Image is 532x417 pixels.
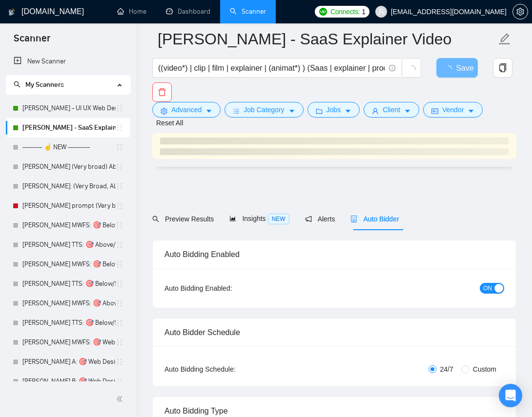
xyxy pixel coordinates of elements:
span: holder [116,260,123,268]
div: Auto Bidding Enabled [164,240,504,268]
span: NEW [268,214,289,224]
span: user [378,8,385,15]
a: [PERSON_NAME] MWFS: 🎯 Above/Long Web Design [22,294,116,313]
span: Advanced [171,104,202,115]
li: -------- ☝️ NEW --------- [6,138,130,157]
li: Lazar MWFS: 🎯 Below/Short UI UX Web Design [6,255,130,274]
span: Scanner [6,31,58,52]
span: ON [483,283,492,294]
img: upwork-logo.png [319,8,327,16]
a: [PERSON_NAME] TTS: 🎯 Below/SHORT UI UX Web Design [22,274,116,294]
span: holder [116,124,123,132]
li: Lenka: (Very Broad, ALL CAT. ) Above/LONG Motion Graphics SaaS Animation [6,177,130,196]
span: Custom [469,364,500,375]
li: Lazar MWFS: 🎯 Below/SHORT UI UX Web Design [6,216,130,235]
span: setting [161,107,167,115]
a: [PERSON_NAME] TTS: 🎯 Above/LONG UI UX Web Design (Above average descriptions) [22,235,116,255]
a: Reset All [156,118,183,128]
span: holder [116,280,123,288]
span: 1 [362,6,366,17]
span: search [14,81,20,88]
span: Job Category [244,104,284,115]
span: copy [493,63,512,72]
span: holder [116,319,123,327]
span: info-circle [389,65,395,71]
a: -------- ☝️ NEW --------- [22,138,116,157]
button: folderJobscaret-down [307,102,360,118]
span: loading [407,65,416,74]
button: delete [152,82,172,102]
a: [PERSON_NAME] prompt (Very broad) Design [22,196,116,216]
span: user [372,107,379,115]
button: idcardVendorcaret-down [423,102,483,118]
div: Open Intercom Messenger [499,384,522,407]
div: Auto Bidding Enabled: [164,283,278,294]
button: copy [493,58,512,78]
span: holder [116,221,123,229]
a: [PERSON_NAME] MWFS: 🎯 Web Design (Above average descriptions) [22,333,116,352]
span: double-left [116,394,126,404]
li: Lenka (Very broad) Above/LONG Motion Graphics SaaS Animation [6,157,130,177]
span: holder [116,358,123,366]
span: search [152,216,159,222]
span: edit [498,33,511,45]
span: holder [116,182,123,190]
a: setting [512,8,528,16]
span: holder [116,338,123,346]
a: [PERSON_NAME]: (Very Broad, ALL CAT. ) Above/LONG Motion Graphics SaaS Animation [22,177,116,196]
input: Scanner name... [158,27,496,51]
span: My Scanners [14,80,64,89]
li: Lenka - SaaS Explainer Video [6,118,130,138]
a: dashboardDashboard [166,7,210,16]
li: Lazar - UI UX Web Design [6,99,130,118]
span: setting [513,8,528,16]
span: idcard [431,107,438,115]
span: caret-down [468,107,474,115]
span: Insights [229,215,289,222]
button: Save [436,58,478,78]
span: Alerts [305,215,335,223]
span: Connects: [330,6,360,17]
span: folder [316,107,323,115]
span: My Scanners [25,80,64,89]
span: holder [116,202,123,210]
span: robot [350,216,357,222]
a: [PERSON_NAME] MWFS: 🎯 Below/Short UI UX Web Design [22,255,116,274]
input: Search Freelance Jobs... [158,62,385,74]
li: Lenka TTS: 🎯 Below/SHORT UI UX Web Design [6,274,130,294]
span: holder [116,163,123,171]
button: userClientcaret-down [364,102,419,118]
span: holder [116,104,123,112]
img: logo [8,4,15,20]
li: Lenka MWFS: 🎯 Web Design (Above average descriptions) [6,333,130,352]
span: Save [456,62,473,74]
span: holder [116,241,123,249]
span: notification [305,216,312,222]
span: area-chart [229,215,236,222]
a: [PERSON_NAME] TTS: 🎯 Below/SHORT Web Design [22,313,116,333]
div: Auto Bidding Schedule: [164,364,278,375]
span: Client [383,104,400,115]
button: setting [512,4,528,20]
a: [PERSON_NAME] - SaaS Explainer Video [22,118,116,138]
li: Lazar TTS: 🎯 Below/SHORT Web Design [6,313,130,333]
a: [PERSON_NAME] - UI UX Web Design [22,99,116,118]
span: holder [116,143,123,151]
a: [PERSON_NAME] (Very broad) Above/LONG Motion Graphics SaaS Animation [22,157,116,177]
span: holder [116,299,123,307]
span: loading [444,65,456,73]
span: Vendor [442,104,464,115]
li: New Scanner [6,52,130,71]
div: Auto Bidder Schedule [164,318,504,346]
span: caret-down [345,107,351,115]
button: barsJob Categorycaret-down [225,102,303,118]
li: Lazar B: 🎯 Web Design (Bellow average descriptions) [6,372,130,391]
a: [PERSON_NAME] MWFS: 🎯 Below/SHORT UI UX Web Design [22,216,116,235]
span: 24/7 [436,364,457,375]
li: Lenka MWFS: 🎯 Above/Long Web Design [6,294,130,313]
span: Jobs [327,104,341,115]
a: New Scanner [14,52,123,71]
li: Lazar prompt (Very broad) Design [6,196,130,216]
span: caret-down [404,107,411,115]
span: holder [116,377,123,385]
